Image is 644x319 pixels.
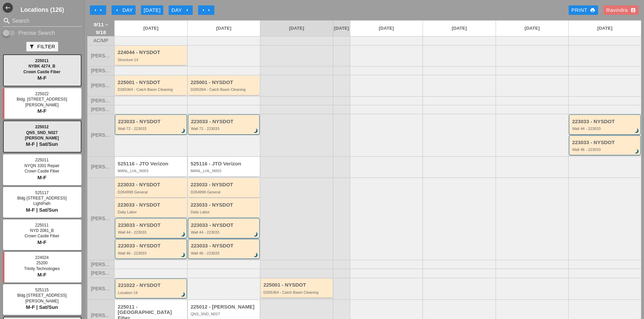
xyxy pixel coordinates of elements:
[118,119,185,125] div: 223033 - NYSDOT
[118,58,185,62] div: Structure 14
[569,21,641,36] a: [DATE]
[423,21,496,36] a: [DATE]
[118,80,185,85] div: 225001 - NYSDOT
[91,68,111,73] span: [PERSON_NAME]
[252,251,260,259] i: brightness_3
[91,133,111,138] span: [PERSON_NAME]
[29,44,34,49] i: filter_alt
[38,175,47,180] span: M-F
[91,286,111,291] span: [PERSON_NAME]
[33,201,51,206] span: LightPath
[26,130,57,135] span: QNS_SND_N027
[90,5,106,15] button: Move Back 1 Week
[30,228,54,233] span: NYD 2081_B
[633,148,641,155] i: brightness_3
[188,21,260,36] a: [DATE]
[112,5,136,15] button: Day
[17,196,67,201] span: Bldg [STREET_ADDRESS]
[191,251,258,255] div: Wall 46 - 223033
[571,6,595,14] div: Print
[118,161,185,167] div: 525116 - JTO Verizon
[115,21,187,36] a: [DATE]
[191,80,258,85] div: 225001 - NYSDOT
[91,107,111,112] span: [PERSON_NAME]
[118,283,185,288] div: 221022 - NYSDOT
[603,5,639,15] button: Ravindra
[496,21,569,36] a: [DATE]
[118,127,185,131] div: Wall 72 - 223033
[206,7,212,13] i: arrow_right
[169,5,193,15] button: Day
[118,50,185,55] div: 224044 - NYSDOT
[23,70,60,74] span: Crown Castle Fiber
[25,103,59,107] span: [PERSON_NAME]
[25,234,59,238] span: Crown Castle Fiber
[118,291,185,295] div: Location 19
[35,223,49,228] span: 225011
[35,58,49,63] span: 225011
[3,29,82,37] div: Enable Precise search to match search terms exactly.
[263,282,331,288] div: 225001 - NYSDOT
[35,190,49,195] span: 525117
[191,312,258,316] div: QNS_SND_N027
[572,119,639,125] div: 223033 - NYSDOT
[26,42,58,51] button: Filter
[191,161,258,167] div: 525116 - JTO Verizon
[191,119,258,125] div: 223033 - NYSDOT
[114,6,133,14] div: Day
[263,290,331,294] div: D265364 - Catch Basin Cleaning
[38,108,47,114] span: M-F
[630,7,636,13] i: account_box
[118,230,185,234] div: Wall 44 - 223033
[29,43,55,51] div: Filter
[118,87,185,91] div: D265364 - Catch Basin Cleaning
[25,136,59,140] span: [PERSON_NAME]
[38,239,47,245] span: M-F
[260,21,333,36] a: [DATE]
[91,53,111,58] span: [PERSON_NAME]
[572,127,639,131] div: Wall 44 - 223033
[91,313,111,318] span: [PERSON_NAME]
[3,3,13,13] i: west
[17,293,67,298] span: Bldg [STREET_ADDRESS]
[91,262,111,267] span: [PERSON_NAME]
[350,21,423,36] a: [DATE]
[333,21,350,36] a: [DATE]
[26,304,58,310] span: M-F | Sat/Sun
[18,30,55,36] label: Precise Search
[191,202,258,208] div: 223033 - NYSDOT
[572,140,639,145] div: 223033 - NYSDOT
[191,210,258,214] div: Daily Labor
[17,97,67,102] span: Bldg. [STREET_ADDRESS]
[114,7,120,13] i: arrow_left
[118,190,185,194] div: D264998 General
[201,7,206,13] i: arrow_right
[191,222,258,228] div: 223033 - NYSDOT
[91,83,111,88] span: [PERSON_NAME]
[185,7,190,13] i: arrow_right
[191,243,258,249] div: 223033 - NYSDOT
[118,210,185,214] div: Daily Labor
[191,304,258,310] div: 225012 - [PERSON_NAME]
[118,202,185,208] div: 223033 - NYSDOT
[118,222,185,228] div: 223033 - NYSDOT
[93,38,108,43] span: AC/MP
[191,169,258,173] div: MANL_LHL_N003
[191,87,258,91] div: D265364 - Catch Basin Cleaning
[171,6,190,14] div: Day
[25,299,59,303] span: [PERSON_NAME]
[26,207,58,213] span: M-F | Sat/Sun
[98,7,103,13] i: arrow_left
[191,127,258,131] div: Wall 72 - 223033
[180,231,187,238] i: brightness_3
[26,141,58,147] span: M-F | Sat/Sun
[91,21,111,36] span: 9/11 – 9/18
[12,16,72,26] input: Search
[35,255,49,260] span: 224024
[93,7,98,13] i: arrow_left
[38,272,47,277] span: M-F
[118,169,185,173] div: MANL_LHL_N003
[191,190,258,194] div: D264998 General
[91,164,111,169] span: [PERSON_NAME]
[590,7,595,13] i: print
